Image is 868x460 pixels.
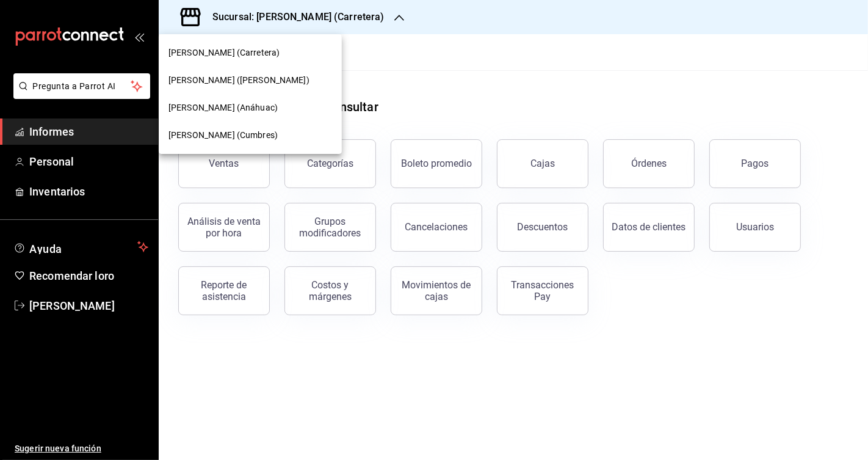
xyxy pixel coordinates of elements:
[168,75,309,85] font: [PERSON_NAME] ([PERSON_NAME])
[159,94,342,122] div: [PERSON_NAME] (Anáhuac)
[168,48,280,57] font: [PERSON_NAME] (Carretera)
[159,122,342,149] div: [PERSON_NAME] (Cumbres)
[159,67,342,94] div: [PERSON_NAME] ([PERSON_NAME])
[159,39,342,67] div: [PERSON_NAME] (Carretera)
[168,130,278,140] font: [PERSON_NAME] (Cumbres)
[168,103,278,112] font: [PERSON_NAME] (Anáhuac)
